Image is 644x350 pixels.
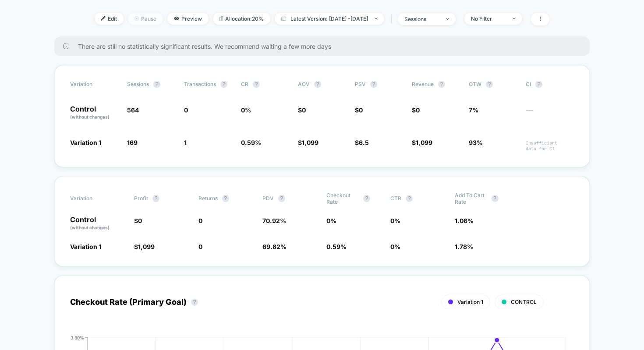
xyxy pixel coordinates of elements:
button: ? [363,195,370,202]
span: Variation [70,192,118,205]
button: ? [278,195,285,202]
span: Profit [134,195,148,202]
img: calendar [281,16,286,21]
span: OTW [469,81,517,88]
div: sessions [404,16,439,22]
span: 0 % [241,106,251,114]
img: end [513,18,516,19]
span: 0 [198,217,202,224]
span: Variation 1 [70,139,101,146]
span: Variation 1 [70,243,101,250]
img: edit [101,16,106,21]
span: | [389,13,398,25]
span: 0 % [390,243,400,250]
span: CTR [390,195,401,202]
button: ? [406,195,413,202]
span: Variation 1 [457,299,483,305]
span: 0.59 % [241,139,261,146]
span: 0.59 % [326,243,347,250]
span: CONTROL [511,299,537,305]
span: (without changes) [70,225,110,230]
span: 0 % [390,217,400,224]
span: 564 [127,106,139,114]
span: Preview [167,13,209,25]
span: Variation [70,81,118,88]
p: Control [70,216,125,231]
span: $ [134,217,142,224]
span: Allocation: 20% [213,13,270,25]
button: ? [492,195,499,202]
button: ? [253,81,260,88]
div: No Filter [471,15,506,22]
span: CI [526,81,574,88]
span: (without changes) [70,114,110,119]
span: 1,099 [416,139,432,146]
span: 169 [127,139,138,146]
button: ? [370,81,377,88]
span: 1,099 [302,139,318,146]
span: Returns [198,195,218,202]
span: $ [134,243,155,250]
span: 1,099 [138,243,155,250]
span: 7% [469,106,478,114]
span: 1.78 % [455,243,473,250]
span: $ [298,139,318,146]
button: ? [438,81,445,88]
button: ? [153,81,160,88]
span: Sessions [127,81,149,87]
span: PDV [262,195,274,202]
span: $ [412,139,432,146]
button: ? [314,81,321,88]
img: rebalance [219,16,223,21]
span: 0 [302,106,306,114]
button: ? [535,81,542,88]
span: 0 [184,106,188,114]
img: end [134,16,139,21]
button: ? [152,195,159,202]
span: 69.82 % [262,243,287,250]
span: 6.5 [359,139,369,146]
span: Add To Cart Rate [455,192,487,205]
span: Revenue [412,81,434,87]
span: Transactions [184,81,216,87]
span: 0 [138,217,142,224]
button: ? [222,195,229,202]
tspan: 3.80% [71,335,84,340]
span: 0 % [326,217,336,224]
span: 1.06 % [455,217,474,224]
span: Checkout Rate [326,192,359,205]
span: Latest Version: [DATE] - [DATE] [275,13,384,25]
span: --- [526,108,574,120]
span: Pause [128,13,163,25]
button: ? [191,299,198,306]
span: 70.92 % [262,217,286,224]
img: end [375,18,378,19]
img: end [446,18,449,20]
span: Edit [95,13,124,25]
button: ? [220,81,227,88]
span: 93% [469,139,483,146]
button: ? [486,81,493,88]
span: $ [355,139,369,146]
span: There are still no statistically significant results. We recommend waiting a few more days [78,43,572,50]
span: 0 [198,243,202,250]
span: 1 [184,139,187,146]
span: $ [298,106,306,114]
span: CR [241,81,248,87]
span: AOV [298,81,310,87]
span: 0 [359,106,363,114]
span: Insufficient data for CI [526,140,574,152]
span: $ [412,106,420,114]
p: Control [70,105,118,120]
span: $ [355,106,363,114]
span: 0 [416,106,420,114]
span: PSV [355,81,366,87]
